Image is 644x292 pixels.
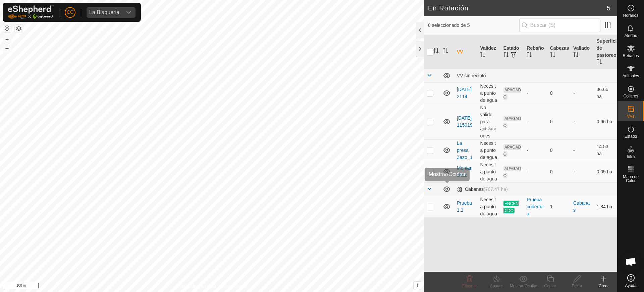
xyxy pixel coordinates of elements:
p-sorticon: Activar para ordenar [443,49,448,54]
span: Estado [625,134,637,138]
td: Necesita punto de agua [477,196,500,217]
div: - [527,90,544,97]
th: Estado [501,35,524,69]
h2: En Rotación [428,4,607,12]
span: Animales [623,74,639,78]
span: 5 [607,3,610,13]
span: Mapa de Calor [619,175,642,183]
td: 0.05 ha [594,161,617,182]
button: i [414,282,421,289]
a: [DATE] 2114 [457,87,472,99]
span: i [417,282,418,288]
th: VV [454,35,477,69]
div: Crear [590,283,617,289]
td: 14.53 ha [594,139,617,161]
td: Necesita punto de agua [477,82,500,104]
p-sorticon: Activar para ordenar [480,53,485,58]
th: Superficie de pastoreo [594,35,617,69]
th: Cabezas [547,35,571,69]
td: 0 [547,82,571,104]
td: 0 [547,104,571,139]
div: Mostrar/Ocultar [510,283,537,289]
td: - [571,161,594,182]
div: dropdown trigger [122,7,136,18]
a: La presa Zazo_1 [457,140,473,160]
button: + [3,35,11,43]
a: Montanchez [457,165,473,178]
td: Necesita punto de agua [477,161,500,182]
span: Collares [623,94,638,98]
span: Alertas [625,34,637,38]
span: APAGADO [503,144,521,157]
span: APAGADO [503,116,521,128]
a: Política de Privacidad [177,283,216,289]
th: Validez [477,35,500,69]
td: 36.66 ha [594,82,617,104]
th: Vallado [571,35,594,69]
td: No válido para activaciones [477,104,500,139]
div: Prueba cobertura [527,196,544,217]
span: APAGADO [503,87,521,100]
input: Buscar (S) [519,18,600,32]
div: Cabanas [457,186,508,192]
td: 0 [547,139,571,161]
div: - [527,118,544,125]
span: La Blaqueria [87,7,122,18]
button: Restablecer Mapa [3,24,11,32]
button: – [3,44,11,52]
p-sorticon: Activar para ordenar [550,53,555,58]
span: CC [67,9,73,16]
div: VV sin recinto [457,73,614,78]
td: 0 [547,161,571,182]
span: ENCENDIDO [503,201,519,213]
a: Prueba 1.1 [457,200,472,213]
p-sorticon: Activar para ordenar [573,53,579,58]
p-sorticon: Activar para ordenar [527,53,532,58]
a: Ayuda [618,272,644,290]
td: 1 [547,196,571,217]
span: Infra [627,155,635,159]
p-sorticon: Activar para ordenar [503,53,509,58]
td: - [571,82,594,104]
div: Copiar [537,283,563,289]
div: Chat abierto [621,252,641,272]
span: 0 seleccionado de 5 [428,22,519,29]
div: La Blaqueria [89,10,119,15]
div: Apagar [483,283,510,289]
p-sorticon: Activar para ordenar [597,60,602,65]
span: Horarios [623,13,638,17]
div: - [527,168,544,175]
span: APAGADO [503,166,521,178]
th: Rebaño [524,35,547,69]
a: Contáctenos [224,283,247,289]
td: - [571,139,594,161]
span: Rebaños [623,54,639,58]
img: Logo Gallagher [8,5,54,19]
a: [DATE] 115019 [457,115,473,128]
span: VVs [627,114,634,118]
div: Editar [563,283,590,289]
td: 0.96 ha [594,104,617,139]
td: - [571,104,594,139]
button: Capas del Mapa [15,25,23,33]
a: Cabanas [573,200,590,213]
span: Ayuda [625,284,637,288]
span: Eliminar [462,284,477,288]
p-sorticon: Activar para ordenar [433,49,439,54]
td: Necesita punto de agua [477,139,500,161]
span: (707.47 ha) [484,186,508,192]
td: 1.34 ha [594,196,617,217]
div: - [527,147,544,154]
